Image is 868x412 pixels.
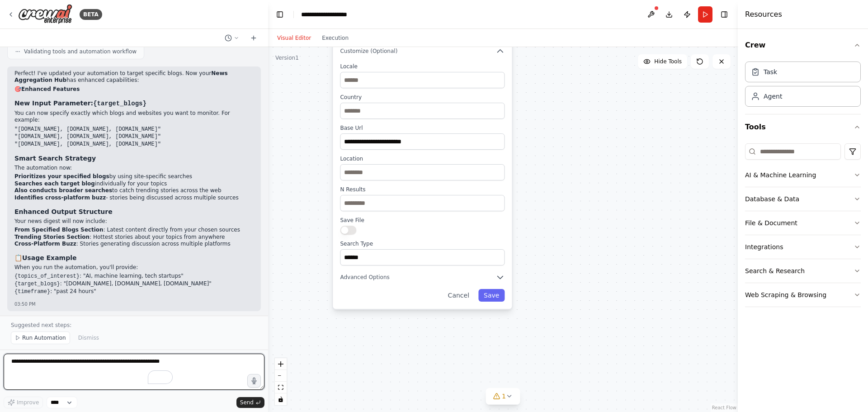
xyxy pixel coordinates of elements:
strong: Cross-Platform Buzz [14,241,76,247]
nav: breadcrumb [301,10,368,19]
button: Integrations [745,235,861,259]
label: Search Type [340,240,505,247]
label: Base Url [340,124,505,132]
li: - stories being discussed across multiple sources [14,194,254,202]
button: Customize (Optional) [340,47,505,56]
button: zoom in [275,358,287,370]
img: Logo [18,4,72,24]
p: You can now specify exactly which blogs and websites you want to monitor. For example: [14,110,254,124]
button: AI & Machine Learning [745,163,861,187]
li: : "[DOMAIN_NAME], [DOMAIN_NAME], [DOMAIN_NAME]" [14,280,254,288]
div: Task [764,67,777,76]
button: Cancel [443,289,475,302]
strong: Enhanced Output Structure [14,208,113,215]
div: Crew [745,58,861,114]
h4: Resources [745,9,782,20]
span: Dismiss [78,334,99,341]
div: Version 1 [275,54,299,62]
span: Improve [17,399,39,406]
strong: Also conducts broader searches [14,187,112,194]
label: Location [340,155,505,162]
span: Send [240,399,254,406]
div: 03:50 PM [14,301,254,308]
a: React Flow attribution [712,405,736,410]
strong: Usage Example [22,254,76,261]
button: Tools [745,114,861,140]
strong: Smart Search Strategy [14,155,96,162]
code: "[DOMAIN_NAME], [DOMAIN_NAME], [DOMAIN_NAME]" [14,141,161,147]
button: Run Automation [11,331,70,344]
li: by using site-specific searches [14,173,254,180]
button: Improve [4,397,43,408]
strong: Searches each target blog [14,180,95,187]
button: Hide left sidebar [274,8,286,21]
button: toggle interactivity [275,393,287,405]
strong: Identifies cross-platform buzz [14,194,106,201]
p: Perfect! I've updated your automation to target specific blogs. Now your has enhanced capabilities: [14,70,254,84]
strong: From Specified Blogs Section [14,227,104,233]
label: Country [340,94,505,101]
label: Save File [340,217,505,224]
li: : Hottest stories about your topics from anywhere [14,234,254,241]
li: : "AI, machine learning, tech startups" [14,273,254,280]
button: Web Scraping & Browsing [745,283,861,307]
h3: 📋 [14,253,254,262]
div: Tools [745,140,861,314]
span: Validating tools and automation workflow [24,48,137,55]
span: 1 [502,392,506,401]
strong: News Aggregation Hub [14,70,228,84]
div: React Flow controls [275,358,287,405]
code: {timeframe} [14,289,50,295]
label: Locale [340,63,505,70]
button: zoom out [275,370,287,382]
p: Suggested next steps: [11,322,257,329]
strong: New Input Parameter [14,99,91,107]
code: {target_blogs} [14,281,60,287]
strong: Enhanced Features [21,86,80,92]
h2: 🎯 [14,86,254,93]
button: Start a new chat [246,33,261,43]
button: Database & Data [745,187,861,211]
li: : Latest content directly from your chosen sources [14,227,254,234]
button: Advanced Options [340,273,505,282]
button: Visual Editor [272,33,316,43]
p: Your news digest will now include: [14,218,254,225]
button: Hide right sidebar [718,8,731,21]
strong: Trending Stories Section [14,234,90,240]
button: Search & Research [745,259,861,283]
button: Switch to previous chat [221,33,243,43]
code: "[DOMAIN_NAME], [DOMAIN_NAME], [DOMAIN_NAME]" [14,133,161,140]
button: fit view [275,382,287,393]
textarea: To enrich screen reader interactions, please activate Accessibility in Grammarly extension settings [4,354,264,390]
button: Hide Tools [638,54,687,69]
span: Run Automation [22,334,66,341]
code: {topics_of_interest} [14,273,80,279]
button: Crew [745,33,861,58]
span: Hide Tools [654,58,682,65]
button: Click to speak your automation idea [247,374,261,388]
p: The automation now: [14,165,254,172]
h3: : [14,99,254,108]
button: Execution [316,33,354,43]
button: Dismiss [74,331,104,344]
div: BETA [80,9,102,20]
span: Customize (Optional) [340,47,397,55]
p: When you run the automation, you'll provide: [14,264,254,271]
strong: Prioritizes your specified blogs [14,173,109,180]
li: to catch trending stories across the web [14,187,254,194]
button: Send [236,397,264,408]
code: "[DOMAIN_NAME], [DOMAIN_NAME], [DOMAIN_NAME]" [14,126,161,133]
button: Save [478,289,505,302]
li: individually for your topics [14,180,254,188]
span: Advanced Options [340,274,389,281]
button: 1 [486,388,520,405]
code: {target_blogs} [93,100,146,107]
div: Agent [764,92,782,101]
label: N Results [340,186,505,193]
li: : "past 24 hours" [14,288,254,296]
button: File & Document [745,211,861,235]
li: : Stories generating discussion across multiple platforms [14,241,254,248]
